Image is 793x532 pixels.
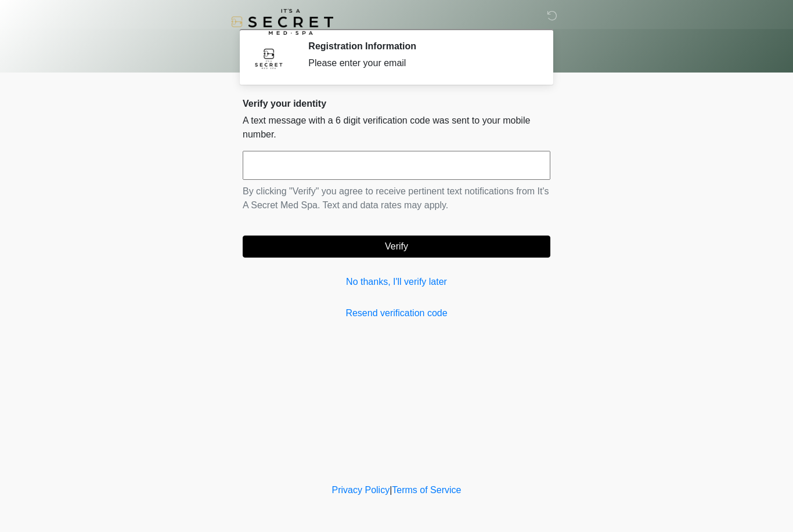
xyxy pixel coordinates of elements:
h2: Registration Information [308,41,533,52]
img: Agent Avatar [251,41,286,75]
a: Terms of Service [392,485,461,495]
a: | [390,485,392,495]
p: By clicking "Verify" you agree to receive pertinent text notifications from It's A Secret Med Spa... [243,184,550,212]
a: No thanks, I'll verify later [243,275,550,289]
div: Please enter your email [308,56,533,70]
img: It's A Secret Med Spa Logo [231,9,333,35]
h2: Verify your identity [243,98,550,109]
button: Verify [243,236,550,258]
a: Privacy Policy [332,485,390,495]
p: A text message with a 6 digit verification code was sent to your mobile number. [243,114,550,142]
a: Resend verification code [243,306,550,320]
